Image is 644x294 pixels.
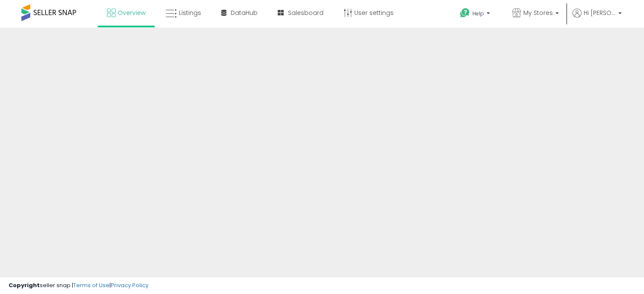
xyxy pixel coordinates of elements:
[523,9,553,17] span: My Stores
[73,281,110,289] a: Terms of Use
[584,9,616,17] span: Hi [PERSON_NAME]
[472,10,484,17] span: Help
[288,9,323,17] span: Salesboard
[118,9,145,17] span: Overview
[231,9,258,17] span: DataHub
[573,9,622,28] a: Hi [PERSON_NAME]
[111,281,148,289] a: Privacy Policy
[453,1,499,28] a: Help
[179,9,201,17] span: Listings
[9,281,40,289] strong: Copyright
[460,8,470,18] i: Get Help
[9,282,148,290] div: seller snap | |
